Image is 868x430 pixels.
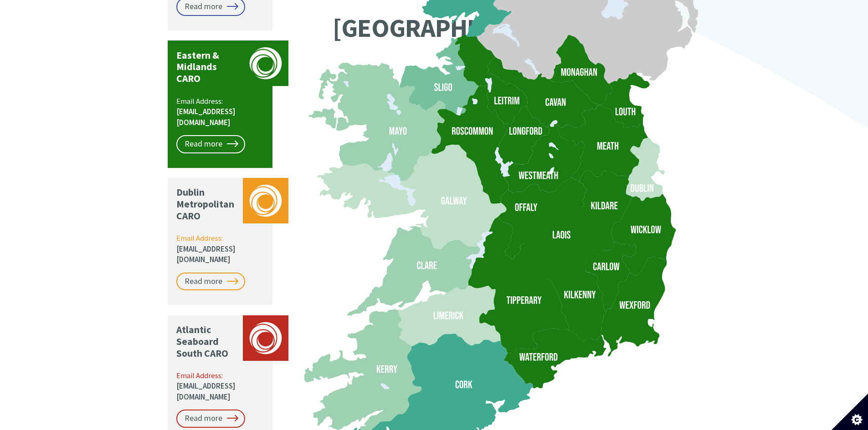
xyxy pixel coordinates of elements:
[832,394,868,430] button: Set cookie preferences
[176,410,245,428] a: Read more
[176,370,265,403] p: Email Address:
[176,50,238,85] p: Eastern & Midlands CARO
[176,324,238,359] p: Atlantic Seaboard South CARO
[176,381,236,402] a: [EMAIL_ADDRESS][DOMAIN_NAME]
[176,273,245,291] a: Read more
[333,11,566,44] text: [GEOGRAPHIC_DATA]
[176,244,236,265] a: [EMAIL_ADDRESS][DOMAIN_NAME]
[176,106,236,127] a: [EMAIL_ADDRESS][DOMAIN_NAME]
[176,96,265,128] p: Email Address:
[176,135,245,153] a: Read more
[176,187,238,222] p: Dublin Metropolitan CARO
[176,233,265,265] p: Email Address:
